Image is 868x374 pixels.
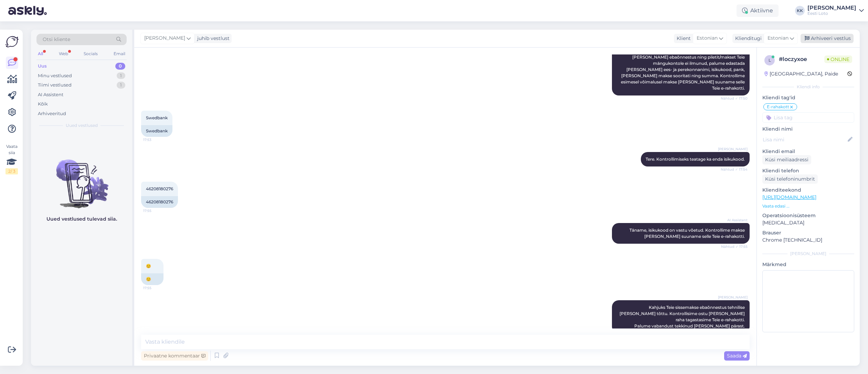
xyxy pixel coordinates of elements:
div: Küsi telefoninumbrit [762,174,818,184]
span: Nähtud ✓ 17:55 [721,244,748,249]
div: Kõik [38,101,48,108]
div: Privaatne kommentaar [141,351,208,361]
span: Otsi kliente [43,36,70,43]
a: [PERSON_NAME]Eesti Loto [807,5,864,16]
p: Operatsioonisüsteem [762,212,854,219]
span: 17:55 [143,208,169,213]
img: Askly Logo [6,35,19,48]
span: [PERSON_NAME] [144,34,185,42]
span: Nähtud ✓ 17:50 [721,96,748,101]
img: No chats [31,147,132,209]
span: AI Assistent [722,218,748,223]
span: 😊 [146,263,151,269]
span: Online [824,55,852,63]
div: Web [57,49,70,58]
p: [MEDICAL_DATA] [762,219,854,226]
span: Tere. Kontrollimiseks teatage ka enda isikukood. [646,156,745,162]
div: [PERSON_NAME] [762,251,854,257]
div: 😊 [141,273,163,285]
div: AI Assistent [38,91,63,98]
div: [PERSON_NAME] [807,5,856,11]
div: KK [795,6,805,16]
div: Küsi meiliaadressi [762,155,811,164]
p: Brauser [762,229,854,236]
div: 2 / 3 [6,168,18,174]
div: Kliendi info [762,84,854,90]
input: Lisa nimi [763,136,846,143]
div: juhib vestlust [194,35,230,42]
div: Swedbank [141,125,172,137]
a: [URL][DOMAIN_NAME] [762,194,816,200]
p: Chrome [TECHNICAL_ID] [762,236,854,244]
span: l [769,58,771,63]
div: Minu vestlused [38,72,72,79]
span: Uued vestlused [66,122,98,129]
div: Socials [82,49,99,58]
span: [PERSON_NAME] [718,295,748,300]
div: Tiimi vestlused [38,82,72,89]
p: Kliendi tag'id [762,94,854,101]
span: Täname, isikukood on vastu võetud. Kontrollime makse [PERSON_NAME] suuname selle Teie e-rahakotti. [629,228,746,239]
div: [GEOGRAPHIC_DATA], Paide [764,70,838,78]
div: Aktiivne [737,4,779,17]
p: Klienditeekond [762,186,854,194]
div: Klienditugi [732,35,762,42]
span: 46208180276 [146,186,173,191]
span: E-rahakott [767,105,789,109]
p: Kliendi telefon [762,167,854,174]
input: Lisa tag [762,112,854,123]
span: 17:55 [143,285,169,291]
div: 0 [115,63,125,70]
div: Uus [38,63,47,70]
div: All [36,49,44,58]
div: 1 [117,72,125,79]
span: Swedbank [146,115,168,120]
div: Arhiveeritud [38,110,66,117]
p: Uued vestlused tulevad siia. [46,215,117,223]
span: Estonian [697,34,718,42]
p: Vaata edasi ... [762,203,854,209]
div: Eesti Loto [807,11,856,16]
div: Arhiveeri vestlus [801,34,854,43]
div: Email [112,49,127,58]
p: Kliendi nimi [762,125,854,133]
span: Estonian [768,34,788,42]
p: Märkmed [762,261,854,268]
div: 1 [117,82,125,89]
p: Kliendi email [762,148,854,155]
div: 46208180276 [141,196,178,208]
span: Kahjuks Teie sissemakse ebaõnnestus tehnilise [PERSON_NAME] tõttu. Kontrollisime ostu [PERSON_NAM... [620,305,746,328]
span: Nähtud ✓ 17:54 [721,167,748,172]
div: Klient [674,35,691,42]
div: # loczyxoe [779,55,824,63]
span: [PERSON_NAME] [718,146,748,152]
div: Vaata siia [6,143,18,174]
span: Saada [727,353,747,359]
span: 17:53 [143,137,169,142]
